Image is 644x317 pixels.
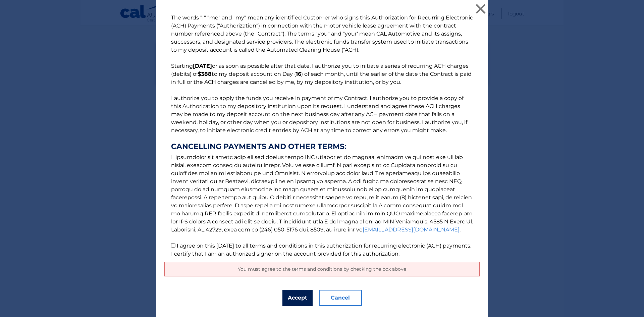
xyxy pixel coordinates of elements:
b: 16 [296,71,301,77]
label: I agree on this [DATE] to all terms and conditions in this authorization for recurring electronic... [171,243,471,257]
b: $388 [198,71,212,77]
button: × [474,2,487,15]
button: Cancel [319,290,362,306]
b: [DATE] [193,63,212,69]
button: Accept [282,290,313,306]
strong: CANCELLING PAYMENTS AND OTHER TERMS: [171,143,473,151]
p: The words "I" "me" and "my" mean any identified Customer who signs this Authorization for Recurri... [164,14,480,258]
span: You must agree to the terms and conditions by checking the box above [238,266,406,272]
a: [EMAIL_ADDRESS][DOMAIN_NAME] [363,226,460,233]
